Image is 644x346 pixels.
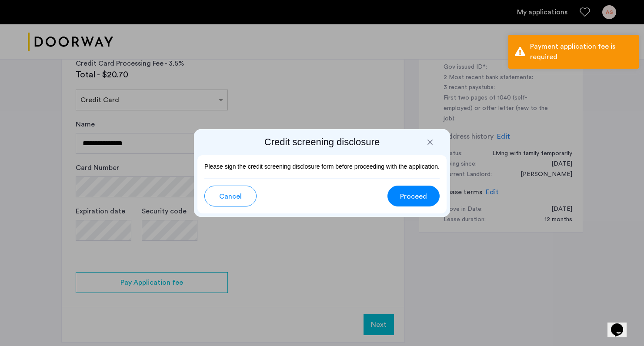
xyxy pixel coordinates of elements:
div: Payment application fee is required [530,41,632,62]
h2: Credit screening disclosure [197,136,447,148]
iframe: chat widget [607,311,635,337]
button: button [204,186,257,206]
span: Proceed [400,191,427,202]
span: Cancel [219,191,242,202]
p: Please sign the credit screening disclosure form before proceeding with the application. [204,162,440,171]
button: button [387,186,440,206]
